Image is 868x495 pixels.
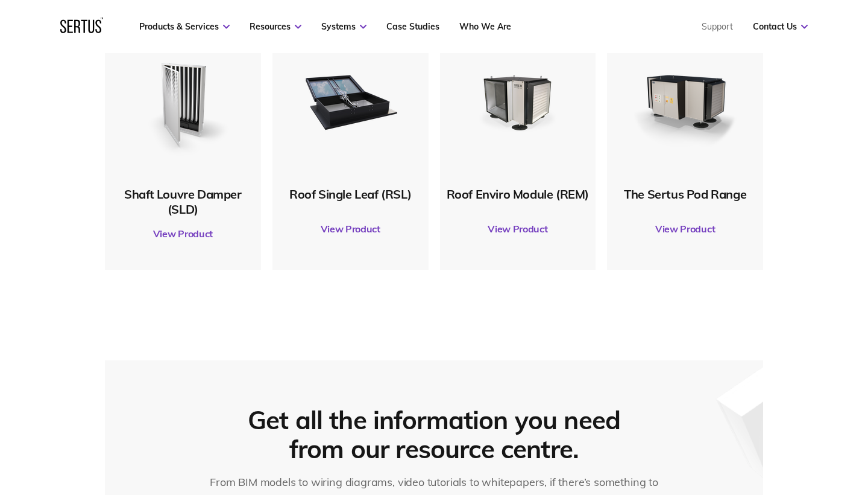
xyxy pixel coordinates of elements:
[111,187,255,217] div: Shaft Louvre Damper (SLD)
[753,21,808,32] a: Contact Us
[446,187,590,202] div: Roof Enviro Module (REM)
[386,21,439,32] a: Case Studies
[239,406,629,464] div: Get all the information you need from our resource centre.
[613,187,757,202] div: The Sertus Pod Range
[139,21,230,32] a: Products & Services
[111,217,255,251] a: View Product
[702,21,733,32] a: Support
[321,21,366,32] a: Systems
[459,21,511,32] a: Who We Are
[446,212,590,246] a: View Product
[278,187,423,202] div: Roof Single Leaf (RSL)
[613,212,757,246] a: View Product
[250,21,301,32] a: Resources
[808,437,868,495] iframe: Chat Widget
[278,212,423,246] a: View Product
